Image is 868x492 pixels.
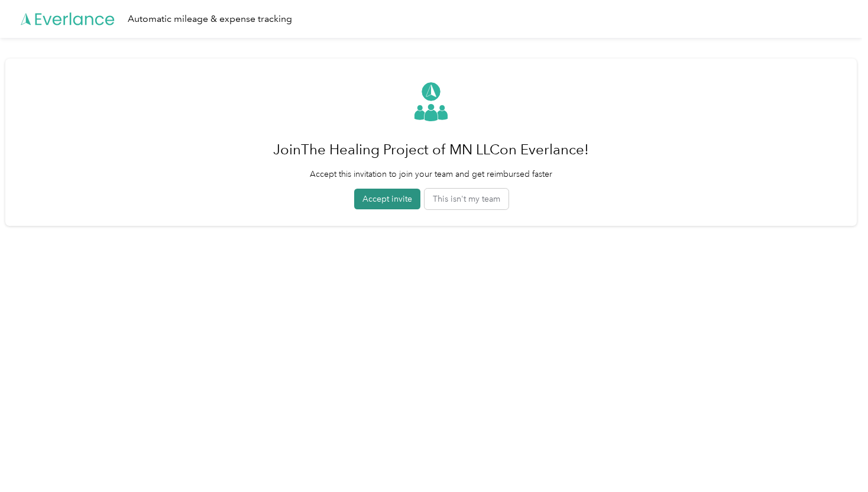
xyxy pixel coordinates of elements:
div: Automatic mileage & expense tracking [128,12,292,27]
button: Accept invite [354,189,420,209]
button: This isn't my team [425,189,509,209]
iframe: Everlance-gr Chat Button Frame [802,426,868,492]
p: Accept this invitation to join your team and get reimbursed faster [273,168,589,180]
h1: Join The Healing Project of MN LLC on Everlance! [273,135,589,164]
